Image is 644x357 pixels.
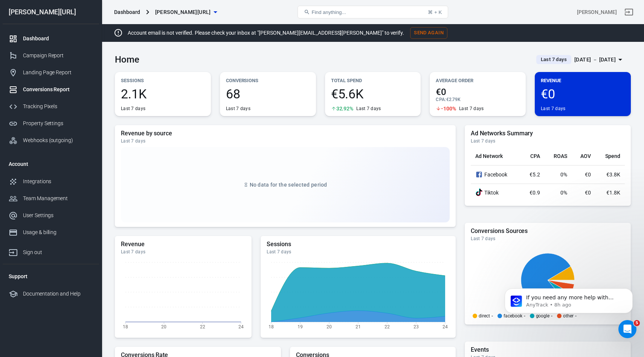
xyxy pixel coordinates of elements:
[23,228,93,236] div: Usage & billing
[23,52,93,60] div: Campaign Report
[3,30,99,47] a: Dashboard
[23,248,93,256] div: Sign out
[595,147,625,165] th: Spend
[115,54,139,65] h3: Home
[620,3,638,21] a: Sign out
[23,35,93,43] div: Dashboard
[475,170,516,179] div: Facebook
[23,69,93,77] div: Landing Page Report
[23,195,93,202] div: Team Management
[414,324,419,329] tspan: 23
[23,211,93,219] div: User Settings
[331,87,415,100] span: €5.6K
[572,147,595,165] th: AOV
[3,267,99,285] li: Support
[436,87,520,97] span: €0
[23,86,93,93] div: Conversions Report
[121,77,205,84] p: Sessions
[161,324,166,329] tspan: 20
[3,190,99,207] a: Team Management
[123,324,128,329] tspan: 18
[471,130,625,137] h5: Ad Networks Summary
[459,106,484,112] div: Last 7 days
[3,81,99,98] a: Conversions Report
[436,77,520,84] p: Average Order
[471,147,520,165] th: Ad Network
[356,324,361,329] tspan: 21
[3,64,99,81] a: Landing Page Report
[121,249,246,255] div: Last 7 days
[560,190,567,196] span: 0%
[336,106,354,111] span: 32.92%
[471,346,625,354] h5: Events
[634,320,640,326] span: 5
[3,115,99,132] a: Property Settings
[250,182,327,188] span: No data for the selected period
[446,97,461,102] span: €2.79K
[530,172,540,178] span: €5.2
[3,173,99,190] a: Integrations
[471,236,625,242] div: Last 7 days
[577,8,617,16] div: Account id: Zo3YXUXY
[475,188,516,197] div: Tiktok
[121,130,450,137] h5: Revenue by source
[238,324,244,329] tspan: 24
[541,77,625,84] p: Revenue
[327,324,332,329] tspan: 20
[155,8,211,17] span: glorya.ai
[121,138,450,144] div: Last 7 days
[3,47,99,64] a: Campaign Report
[121,241,246,248] h5: Revenue
[298,6,448,18] button: Find anything...⌘ + K
[3,155,99,173] li: Account
[226,106,250,112] div: Last 7 days
[385,324,390,329] tspan: 22
[331,77,415,84] p: Total Spend
[520,147,544,165] th: CPA
[560,172,567,178] span: 0%
[475,170,483,179] svg: Facebook Ads
[3,9,99,15] div: [PERSON_NAME][URL]
[3,241,99,261] a: Sign out
[618,320,636,338] iframe: Intercom live chat
[530,54,631,66] button: Last 7 days[DATE] － [DATE]
[606,190,620,196] span: €1.8K
[585,190,591,196] span: €0
[493,273,644,337] iframe: Intercom notifications message
[3,224,99,241] a: Usage & billing
[3,207,99,224] a: User Settings
[298,324,303,329] tspan: 19
[491,314,493,318] span: -
[436,97,446,102] span: CPA :
[267,241,450,248] h5: Sessions
[574,55,616,64] div: [DATE] － [DATE]
[471,138,625,144] div: Last 7 days
[606,172,620,178] span: €3.8K
[121,87,205,100] span: 2.1K
[152,5,220,19] button: [PERSON_NAME][URL]
[475,188,483,197] div: TikTok Ads
[121,106,145,112] div: Last 7 days
[541,87,625,100] span: €0
[471,227,625,235] h5: Conversions Sources
[538,56,570,63] span: Last 7 days
[23,178,93,185] div: Integrations
[226,87,310,100] span: 68
[128,29,404,37] p: Account email is not verified. Please check your inbox at "[PERSON_NAME][EMAIL_ADDRESS][PERSON_NA...
[530,190,540,196] span: €0.9
[428,9,442,15] div: ⌘ + K
[3,132,99,149] a: Webhooks (outgoing)
[443,324,448,329] tspan: 24
[114,8,140,16] div: Dashboard
[23,120,93,127] div: Property Settings
[356,106,381,112] div: Last 7 days
[479,314,490,318] p: direct
[267,249,450,255] div: Last 7 days
[226,77,310,84] p: Conversions
[269,324,274,329] tspan: 18
[23,103,93,110] div: Tracking Pixels
[311,9,346,15] span: Find anything...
